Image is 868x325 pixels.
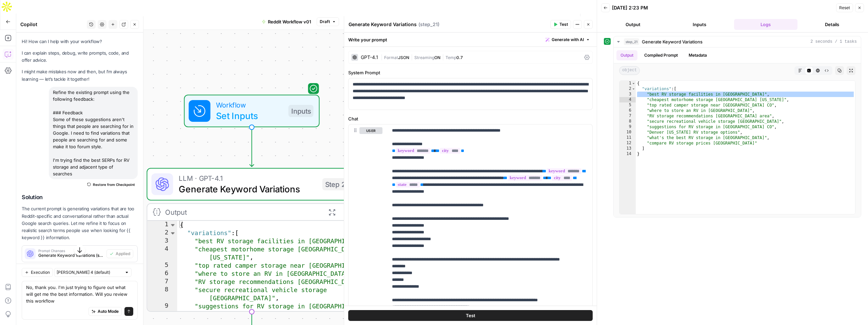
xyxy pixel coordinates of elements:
[268,18,311,25] span: Reddit Workflow v01
[147,278,177,286] div: 7
[619,151,636,157] div: 14
[614,47,861,217] div: 2 seconds / 1 tasks
[839,5,850,11] span: Reset
[49,87,138,179] div: Refine the existing prompt using the following feedback: ### Feedback Some of these suggestions a...
[619,108,636,113] div: 6
[22,194,138,200] h2: Solution
[440,54,446,60] span: |
[642,38,703,45] span: Generate Keyword Variations
[147,237,177,245] div: 3
[619,130,636,135] div: 10
[147,95,357,127] div: WorkflowSet InputsInputs
[559,21,568,27] span: Test
[619,97,636,102] div: 4
[344,33,597,46] div: Write your prompt
[289,105,314,117] div: Inputs
[317,17,339,26] button: Draft
[619,135,636,140] div: 11
[320,19,330,25] span: Draft
[147,262,177,270] div: 5
[619,66,640,75] span: object
[22,50,138,64] p: I can explain steps, debug, write prompts, code, and offer advice.
[456,55,463,60] span: 0.7
[57,269,122,276] input: Claude Sonnet 4 (default)
[632,81,635,86] span: Toggle code folding, rows 1 through 14
[258,16,315,27] button: Reddit Workflow v01
[414,55,434,60] span: Streaming
[169,229,177,237] span: Toggle code folding, rows 2 through 13
[409,54,414,60] span: |
[384,55,398,60] span: Format
[836,3,853,12] button: Reset
[22,268,53,277] button: Execution
[348,310,593,321] button: Test
[322,178,351,190] div: Step 21
[38,252,104,259] span: Generate Keyword Variations (step_21)
[619,86,636,92] div: 2
[359,127,382,134] button: user
[147,229,177,237] div: 2
[619,102,636,108] div: 5
[434,55,440,60] span: ON
[88,307,122,316] button: Auto Mode
[165,207,320,217] div: Output
[147,270,177,278] div: 6
[216,109,283,122] span: Set Inputs
[106,249,133,258] button: Applied
[147,310,177,319] div: 10
[619,146,636,151] div: 13
[22,38,138,45] p: Hi! How can I help with your workflow?
[84,180,138,189] button: Restore from Checkpoint
[619,113,636,119] div: 7
[179,182,317,196] span: Generate Keyword Variations
[734,19,798,30] button: Logs
[20,21,85,28] div: Copilot
[619,81,636,86] div: 1
[550,20,571,29] button: Test
[169,221,177,229] span: Toggle code folding, rows 1 through 14
[147,245,177,262] div: 4
[685,50,711,60] button: Metadata
[147,168,357,312] div: LLM · GPT-4.1Generate Keyword VariationsStep 21Output{ "variations":[ "best RV storage facilities...
[361,55,378,60] div: GPT-4.1
[418,21,439,28] span: ( step_21 )
[619,119,636,124] div: 8
[348,69,593,76] label: System Prompt
[640,50,682,60] button: Compiled Prompt
[116,251,130,257] span: Applied
[398,55,409,60] span: JSON
[552,37,584,43] span: Generate with AI
[147,286,177,302] div: 8
[250,127,254,167] g: Edge from start to step_21
[466,312,475,319] span: Test
[624,38,639,45] span: step_21
[446,55,456,60] span: Temp
[31,269,50,275] span: Execution
[22,205,138,241] p: The current prompt is generating variations that are too Reddit-specific and conversational rathe...
[619,124,636,130] div: 9
[147,221,177,229] div: 1
[800,19,864,30] button: Details
[216,99,283,110] span: Workflow
[348,115,593,122] label: Chat
[26,284,133,304] textarea: No, thank you. I'm just trying to figure out what will get me the best information. Will you revi...
[619,140,636,146] div: 12
[632,86,635,92] span: Toggle code folding, rows 2 through 13
[543,35,593,44] button: Generate with AI
[93,182,135,187] span: Restore from Checkpoint
[616,50,637,60] button: Output
[614,36,861,47] button: 2 seconds / 1 tasks
[38,249,104,252] span: Prompt Changes
[810,39,857,45] span: 2 seconds / 1 tasks
[98,308,119,314] span: Auto Mode
[22,68,138,82] p: I might make mistakes now and then, but I’m always learning — let’s tackle it together!
[147,302,177,310] div: 9
[381,54,384,60] span: |
[668,19,731,30] button: Inputs
[601,19,665,30] button: Output
[179,173,317,184] span: LLM · GPT-4.1
[619,92,636,97] div: 3
[349,21,417,28] textarea: Generate Keyword Variations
